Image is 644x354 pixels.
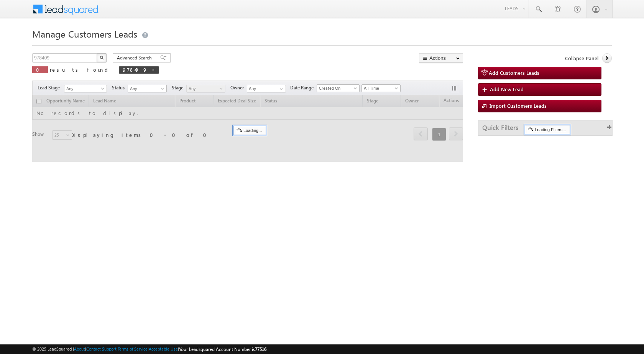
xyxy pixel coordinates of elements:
span: Your Leadsquared Account Number is [179,346,266,352]
img: Search [100,56,103,59]
a: Acceptable Use [149,346,178,351]
span: Lead Stage [38,84,63,91]
input: Type to Search [247,85,286,92]
a: Any [64,85,107,92]
a: Show All Items [276,85,285,93]
div: Loading Filters... [525,125,570,134]
span: 0 [36,66,44,73]
span: Add Customers Leads [489,69,539,76]
span: Stage [172,84,186,91]
span: Any [128,85,164,92]
span: © 2025 LeadSquared | | | | | [32,346,266,353]
span: Import Customers Leads [490,102,547,109]
span: 978409 [123,66,148,73]
span: Status [112,84,128,91]
span: results found [50,66,111,73]
span: Date Range [290,84,317,91]
button: Actions [419,53,463,63]
span: All Time [362,85,398,92]
span: Collapse Panel [565,55,598,62]
a: Terms of Service [118,346,148,351]
span: 77516 [255,346,266,352]
span: Owner [230,84,247,91]
span: Advanced Search [117,54,154,61]
a: All Time [361,84,401,92]
span: Any [64,85,104,92]
a: Contact Support [86,346,117,351]
a: Any [186,85,225,92]
span: Add New Lead [490,86,524,92]
a: Any [128,85,167,92]
a: Created On [317,84,360,92]
span: Created On [317,85,357,92]
span: Any [187,85,223,92]
a: About [74,346,85,351]
div: Loading... [233,126,266,135]
span: Manage Customers Leads [32,28,137,40]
